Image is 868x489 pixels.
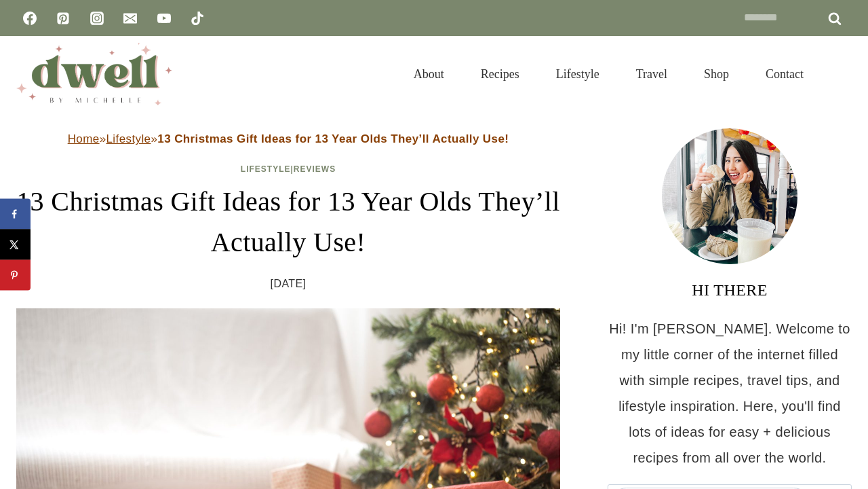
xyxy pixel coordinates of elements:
[294,164,336,174] a: Reviews
[395,50,822,98] nav: Primary Navigation
[608,316,852,471] p: Hi! I'm [PERSON_NAME]. Welcome to my little corner of the internet filled with simple recipes, tr...
[829,62,852,86] button: View Search Form
[157,132,509,145] strong: 13 Christmas Gift Ideas for 13 Year Olds They’ll Actually Use!
[117,5,144,32] a: Email
[16,5,43,32] a: Facebook
[184,5,211,32] a: TikTok
[16,43,172,105] img: DWELL by michelle
[241,164,336,174] span: |
[16,181,560,263] h1: 13 Christmas Gift Ideas for 13 Year Olds They’ll Actually Use!
[83,5,111,32] a: Instagram
[395,50,462,98] a: About
[747,50,822,98] a: Contact
[618,50,686,98] a: Travel
[271,274,307,294] time: [DATE]
[686,50,747,98] a: Shop
[538,50,618,98] a: Lifestyle
[462,50,538,98] a: Recipes
[241,164,291,174] a: Lifestyle
[151,5,178,32] a: YouTube
[106,132,151,145] a: Lifestyle
[68,132,509,145] span: » »
[50,5,77,32] a: Pinterest
[608,278,852,302] h3: HI THERE
[68,132,100,145] a: Home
